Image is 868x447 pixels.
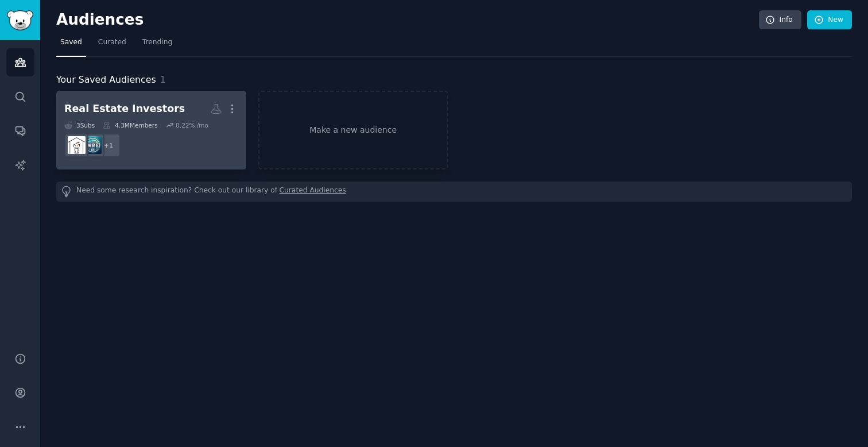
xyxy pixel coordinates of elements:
[56,182,852,202] div: Need some research inspiration? Check out our library of
[94,33,130,57] a: Curated
[7,10,33,30] img: GummySearch logo
[64,121,95,129] div: 3 Sub s
[138,33,176,57] a: Trending
[96,133,121,157] div: + 1
[60,37,82,48] span: Saved
[280,186,346,198] a: Curated Audiences
[142,37,172,48] span: Trending
[56,73,156,87] span: Your Saved Audiences
[64,102,185,116] div: Real Estate Investors
[176,121,208,129] div: 0.22 % /mo
[807,10,852,30] a: New
[68,136,86,154] img: RealEstate
[98,37,126,48] span: Curated
[56,11,759,29] h2: Audiences
[258,91,448,169] a: Make a new audience
[56,33,86,57] a: Saved
[759,10,801,30] a: Info
[84,136,102,154] img: WholesaleRealestate
[56,91,246,169] a: Real Estate Investors3Subs4.3MMembers0.22% /mo+1WholesaleRealestateRealEstate
[103,121,157,129] div: 4.3M Members
[160,74,166,85] span: 1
